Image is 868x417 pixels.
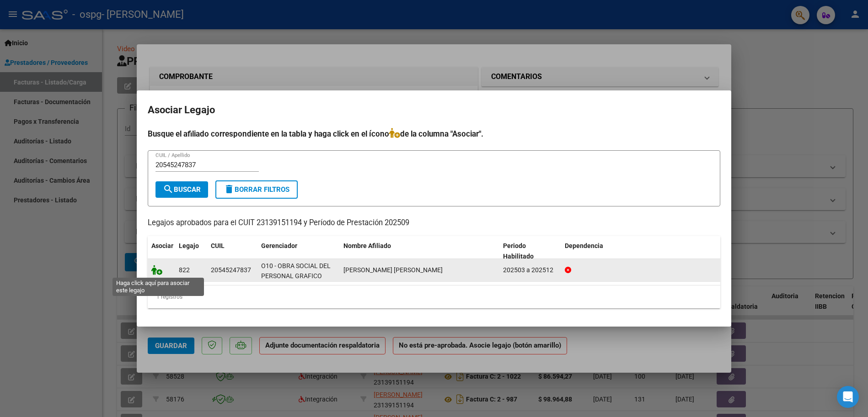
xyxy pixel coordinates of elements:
datatable-header-cell: Gerenciador [257,236,340,266]
p: Legajos aprobados para el CUIT 23139151194 y Período de Prestación 202509 [148,217,720,229]
div: 1 registros [148,285,720,308]
span: Periodo Habilitado [503,242,534,260]
span: Buscar [163,185,201,194]
span: O10 - OBRA SOCIAL DEL PERSONAL GRAFICO [261,262,331,280]
span: Gerenciador [261,242,297,249]
mat-icon: delete [224,184,235,195]
span: Asociar [151,242,173,249]
span: Dependencia [565,242,603,249]
div: 202503 a 202512 [503,265,557,275]
datatable-header-cell: Dependencia [561,236,721,266]
span: Legajo [179,242,199,249]
span: LUNA ROLON MATEO ROMAN [343,266,443,274]
datatable-header-cell: Asociar [148,236,175,266]
div: 20545247837 [211,265,251,275]
div: Open Intercom Messenger [837,386,859,408]
mat-icon: search [163,184,174,195]
span: Borrar Filtros [224,185,289,194]
span: 822 [179,266,190,274]
h4: Busque el afiliado correspondiente en la tabla y haga click en el ícono de la columna "Asociar". [148,128,720,140]
datatable-header-cell: Legajo [175,236,207,266]
span: Nombre Afiliado [343,242,391,249]
datatable-header-cell: CUIL [207,236,257,266]
button: Buscar [155,181,208,198]
span: CUIL [211,242,225,249]
datatable-header-cell: Periodo Habilitado [499,236,561,266]
datatable-header-cell: Nombre Afiliado [340,236,499,266]
button: Borrar Filtros [215,180,298,199]
h2: Asociar Legajo [148,101,720,119]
